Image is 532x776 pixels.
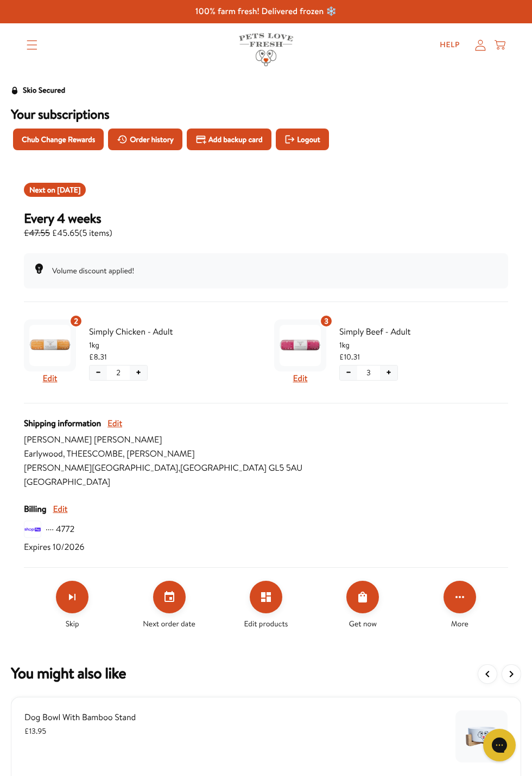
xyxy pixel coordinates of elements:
[22,133,95,145] span: Chub Change Rewards
[130,133,174,145] span: Order history
[274,315,508,390] div: Subscription product: Simply Beef - Adult
[187,129,271,150] button: Add backup card
[130,365,147,380] button: Increase quantity
[13,129,104,150] button: Chub Change Rewards
[107,416,122,431] button: Edit
[366,367,371,379] span: 3
[11,87,18,94] svg: Security
[89,325,258,339] span: Simply Chicken - Adult
[24,475,508,489] span: [GEOGRAPHIC_DATA]
[293,371,308,386] button: Edit
[24,210,508,240] div: Subscription for 5 items with cost £45.65. Renews Every 4 weeks
[24,521,41,538] img: svg%3E
[320,315,333,328] div: 3 units of item: Simply Beef - Adult
[24,416,101,431] span: Shipping information
[24,433,508,447] span: [PERSON_NAME] [PERSON_NAME]
[53,502,67,516] button: Edit
[208,133,263,145] span: Add backup card
[24,183,86,197] div: Shipment 2025-10-10T23:00:00+00:00
[431,34,468,56] a: Help
[339,325,508,339] span: Simply Beef - Adult
[24,226,112,240] span: £45.65 ( 5 items )
[478,664,497,684] button: View previous items
[339,351,360,363] span: £10.31
[18,31,46,59] summary: Translation missing: en.sections.header.menu
[478,725,521,765] iframe: Gorgias live chat messenger
[24,461,508,475] span: [PERSON_NAME][GEOGRAPHIC_DATA] , [GEOGRAPHIC_DATA] GL5 5AU
[11,664,126,684] h2: You might also want to add a one time order to your subscription.
[90,365,107,380] button: Decrease quantity
[11,84,65,106] a: Skio Secured
[349,618,377,630] span: Get now
[444,581,476,613] button: Click for more options
[280,325,321,366] img: Simply Beef - Adult
[276,129,329,150] button: Logout
[346,581,379,613] button: Order Now
[24,315,258,390] div: Subscription product: Simply Chicken - Adult
[108,129,182,150] button: Order history
[143,618,195,630] span: Next order date
[29,184,80,195] span: Next on
[24,210,112,226] h3: Every 4 weeks
[324,315,328,327] span: 3
[340,365,357,380] button: Decrease quantity
[23,84,65,97] div: Skio Secured
[244,618,288,630] span: Edit products
[66,618,79,630] span: Skip
[56,581,88,613] button: Skip subscription
[52,265,134,276] span: Volume discount applied!
[502,664,521,684] button: View more items
[89,351,107,363] span: £8.31
[89,339,258,351] span: 1kg
[46,522,74,536] span: ···· 4772
[451,618,468,630] span: More
[239,33,293,66] img: Pets Love Fresh
[24,726,46,736] span: £13.95
[297,133,320,145] span: Logout
[461,716,502,757] img: Dog Bowl With Bamboo Stand
[24,581,508,630] div: Make changes for subscription
[339,339,508,351] span: 1kg
[24,447,508,461] span: Earlywood , THEESCOMBE, [PERSON_NAME]
[380,365,397,380] button: Increase quantity
[74,315,78,327] span: 2
[57,184,80,195] span: Oct 11, 2025 (Europe/London)
[250,581,282,613] button: Edit products
[24,227,50,239] s: £47.55
[153,581,186,613] button: Set your next order date
[29,325,71,366] img: Simply Chicken - Adult
[24,540,84,554] span: Expires 10/2026
[24,502,46,516] span: Billing
[11,106,521,122] h3: Your subscriptions
[116,367,121,379] span: 2
[24,711,136,723] span: Dog Bowl With Bamboo Stand
[43,371,58,386] button: Edit
[69,315,83,328] div: 2 units of item: Simply Chicken - Adult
